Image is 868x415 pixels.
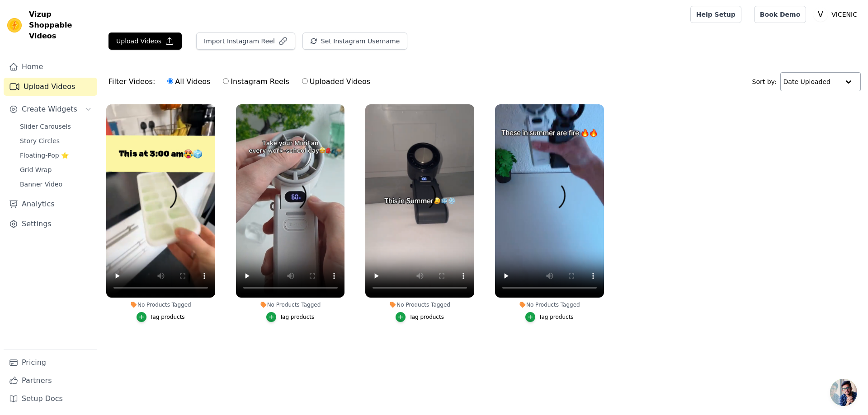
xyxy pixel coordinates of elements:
img: Vizup [7,18,22,33]
button: Import Instagram Reel [196,33,295,50]
div: No Products Tagged [106,301,215,308]
a: Book Demo [754,6,806,23]
a: Partners [4,372,97,390]
div: Tag products [539,313,574,321]
div: Sort by: [752,72,861,91]
div: No Products Tagged [495,301,604,308]
a: Slider Carousels [14,120,97,133]
div: Tag products [150,313,185,321]
button: Tag products [396,312,444,322]
a: Home [4,58,97,76]
input: All Videos [167,78,173,84]
label: Instagram Reels [222,76,289,88]
button: Create Widgets [4,100,97,118]
a: Settings [4,215,97,233]
span: Grid Wrap [20,165,52,174]
p: VICENIC [828,6,861,23]
a: Pricing [4,354,97,372]
button: Set Instagram Username [302,33,407,50]
div: Tag products [409,313,444,321]
a: Banner Video [14,178,97,191]
button: Tag products [137,312,185,322]
div: Filter Videos: [108,71,375,92]
span: Banner Video [20,180,62,189]
div: No Products Tagged [236,301,345,308]
span: Story Circles [20,136,60,145]
a: Floating-Pop ⭐ [14,149,97,162]
span: Slider Carousels [20,122,71,131]
button: Tag products [525,312,574,322]
label: All Videos [167,76,211,88]
a: Upload Videos [4,78,97,96]
label: Uploaded Videos [302,76,371,88]
button: Tag products [266,312,315,322]
div: Chat abierto [830,379,857,406]
span: Floating-Pop ⭐ [20,151,69,160]
div: No Products Tagged [365,301,474,308]
a: Story Circles [14,135,97,147]
text: V [818,10,823,19]
input: Instagram Reels [223,78,229,84]
button: V VICENIC [813,6,861,23]
a: Grid Wrap [14,163,97,176]
input: Uploaded Videos [302,78,308,84]
a: Setup Docs [4,390,97,408]
button: Upload Videos [108,33,182,50]
span: Vizup Shoppable Videos [29,9,94,42]
a: Analytics [4,195,97,213]
span: Create Widgets [22,104,77,115]
a: Help Setup [690,6,741,23]
div: Tag products [280,313,315,321]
